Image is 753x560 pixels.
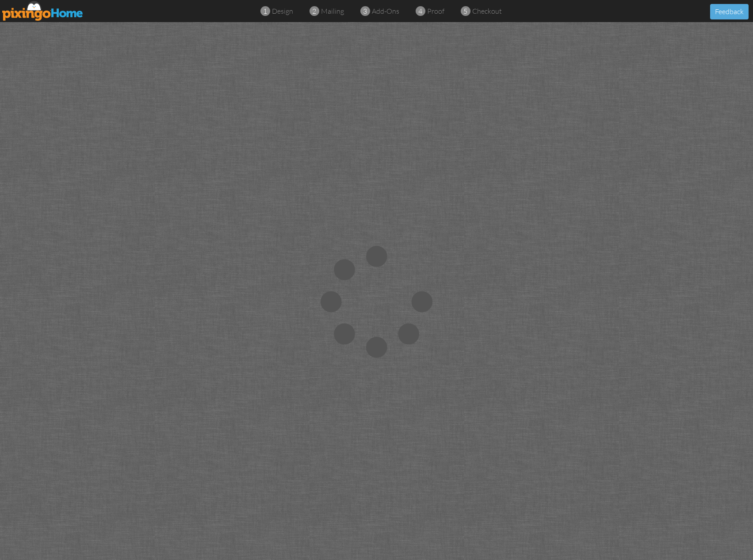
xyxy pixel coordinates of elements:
[710,4,749,19] button: Feedback
[418,6,422,16] span: 4
[363,6,367,16] span: 3
[472,7,502,15] span: checkout
[321,7,344,15] span: mailing
[2,1,84,21] img: pixingo logo
[372,7,399,15] span: add-ons
[272,7,293,15] span: design
[463,6,467,16] span: 5
[427,7,444,15] span: proof
[263,6,267,16] span: 1
[312,6,316,16] span: 2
